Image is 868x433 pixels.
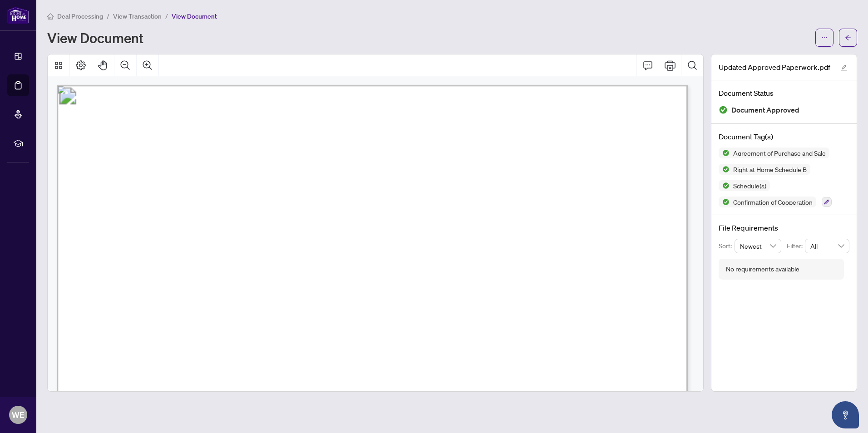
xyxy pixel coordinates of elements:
[47,13,54,20] span: home
[719,105,728,114] img: Document Status
[12,408,25,421] span: WE
[172,12,217,20] span: View Document
[832,401,859,428] button: Open asap
[731,104,799,116] span: Document Approved
[730,150,829,156] span: Agreement of Purchase and Sale
[719,164,730,175] img: Status Icon
[730,182,770,189] span: Schedule(s)
[740,239,776,253] span: Newest
[719,180,730,191] img: Status Icon
[113,12,162,20] span: View Transaction
[810,239,844,253] span: All
[719,241,735,251] p: Sort:
[719,197,730,207] img: Status Icon
[719,88,849,98] h4: Document Status
[719,222,849,233] h4: File Requirements
[841,64,847,71] span: edit
[107,11,109,21] li: /
[730,166,810,172] span: Right at Home Schedule B
[719,148,730,158] img: Status Icon
[726,264,799,274] div: No requirements available
[165,11,168,21] li: /
[7,7,29,24] img: logo
[719,62,830,73] span: Updated Approved Paperwork.pdf
[821,34,828,41] span: ellipsis
[787,241,805,251] p: Filter:
[845,34,851,41] span: arrow-left
[57,12,103,20] span: Deal Processing
[730,199,816,205] span: Confirmation of Cooperation
[47,30,143,45] h1: View Document
[719,131,849,142] h4: Document Tag(s)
